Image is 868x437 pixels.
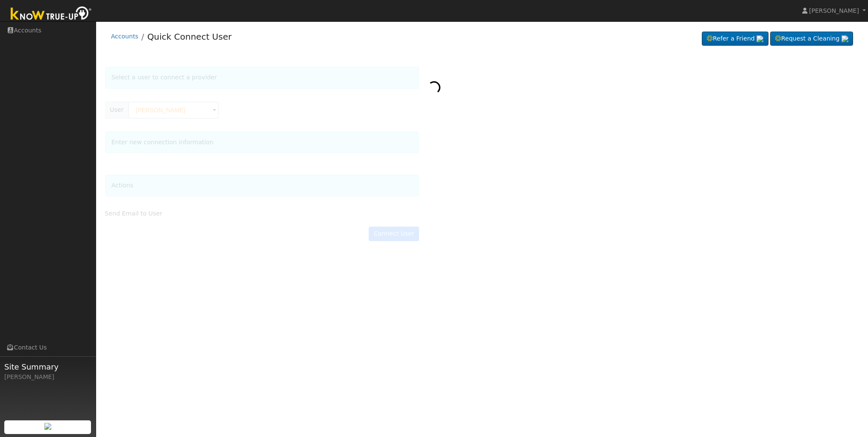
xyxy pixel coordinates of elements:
[111,33,138,40] a: Accounts
[770,32,853,46] a: Request a Cleaning
[6,5,96,24] img: Know True-Up
[757,35,763,42] img: retrieve
[4,361,91,373] span: Site Summary
[809,7,859,14] span: [PERSON_NAME]
[842,35,848,42] img: retrieve
[44,423,51,430] img: retrieve
[4,373,91,382] div: [PERSON_NAME]
[702,32,768,46] a: Refer a Friend
[147,32,232,42] a: Quick Connect User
